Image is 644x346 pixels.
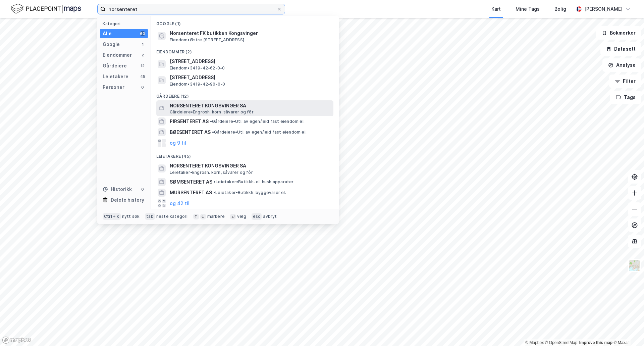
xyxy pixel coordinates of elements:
[170,139,186,147] button: og 9 til
[140,31,145,36] div: 60
[151,44,339,56] div: Eiendommer (2)
[103,83,124,91] div: Personer
[140,63,145,68] div: 12
[170,178,212,186] span: SØMSENTERET AS
[103,62,127,70] div: Gårdeiere
[212,130,214,135] span: •
[151,88,339,100] div: Gårdeiere (12)
[237,214,246,219] div: velg
[170,128,211,136] span: BØESENTERET AS
[170,189,212,197] span: MURSENTERET AS
[140,85,145,90] div: 0
[111,196,144,204] div: Delete history
[263,214,277,219] div: avbryt
[609,75,641,88] button: Filter
[156,214,188,219] div: neste kategori
[170,199,190,207] button: og 42 til
[491,5,501,13] div: Kart
[252,213,262,220] div: esc
[106,4,277,14] input: Søk på adresse, matrikkel, gårdeiere, leietakere eller personer
[151,148,339,160] div: Leietakere (45)
[579,340,612,345] a: Improve this map
[210,119,305,124] span: Gårdeiere • Utl. av egen/leid fast eiendom el.
[210,119,212,124] span: •
[584,5,623,13] div: [PERSON_NAME]
[140,42,145,47] div: 1
[214,179,216,184] span: •
[103,185,132,193] div: Historikk
[170,170,253,175] span: Leietaker • Engrosh. korn, såvarer og fôr
[545,340,578,345] a: OpenStreetMap
[103,51,132,59] div: Eiendommer
[212,130,307,135] span: Gårdeiere • Utl. av egen/leid fast eiendom el.
[145,213,155,220] div: tab
[122,214,140,219] div: nytt søk
[170,109,254,115] span: Gårdeiere • Engrosh. korn, såvarer og fôr
[170,65,225,71] span: Eiendom • 3419-42-62-0-0
[151,16,339,28] div: Google (1)
[610,91,641,104] button: Tags
[600,42,641,56] button: Datasett
[140,187,145,192] div: 0
[103,21,148,26] div: Kategori
[103,72,128,81] div: Leietakere
[207,214,225,219] div: markere
[596,26,641,40] button: Bokmerker
[140,52,145,58] div: 2
[170,82,225,87] span: Eiendom • 3419-42-90-0-0
[170,117,209,126] span: PIRSENTERET AS
[170,29,331,37] span: Norsenteret FK butikken Kongsvinger
[2,336,32,344] a: Mapbox homepage
[140,74,145,79] div: 45
[170,37,244,43] span: Eiendom • Østre [STREET_ADDRESS]
[602,58,641,72] button: Analyse
[213,190,286,195] span: Leietaker • Butikkh. byggevarer el.
[11,3,81,15] img: logo.f888ab2527a4732fd821a326f86c7f29.svg
[554,5,566,13] div: Bolig
[103,40,120,48] div: Google
[628,259,641,272] img: Z
[610,314,644,346] div: Kontrollprogram for chat
[103,30,112,38] div: Alle
[170,73,331,82] span: [STREET_ADDRESS]
[170,162,331,170] span: NORSENTERET KONGSVINGER SA
[170,57,331,65] span: [STREET_ADDRESS]
[170,102,331,110] span: NORSENTERET KONGSVINGER SA
[214,179,294,185] span: Leietaker • Butikkh. el. hush.apparater
[516,5,540,13] div: Mine Tags
[213,190,215,195] span: •
[610,314,644,346] iframe: Chat Widget
[525,340,544,345] a: Mapbox
[103,213,121,220] div: Ctrl + k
